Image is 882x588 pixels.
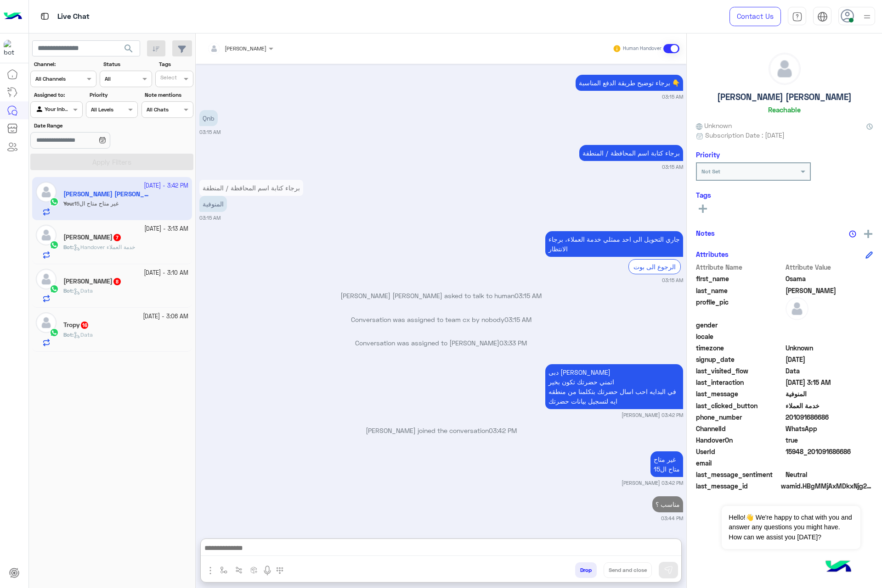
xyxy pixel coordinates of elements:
label: Date Range [34,122,137,130]
a: Contact Us [729,7,781,26]
small: 03:15 AM [199,214,220,222]
span: Data [786,366,873,376]
span: [PERSON_NAME] [225,45,266,52]
img: WhatsApp [50,328,59,337]
span: 2025-09-26T00:15:55.28Z [786,377,873,387]
span: 16 [81,322,88,329]
h5: Tropy [63,321,89,329]
img: hulul-logo.png [822,551,854,583]
button: Send and close [604,562,652,578]
button: create order [247,562,262,577]
span: last_clicked_button [696,401,784,410]
p: 26/9/2025, 3:15 AM [579,145,683,161]
span: 0 [786,470,873,479]
span: Mahmoud Kabel [786,286,873,295]
span: Unknown [696,121,732,130]
span: Unknown [786,343,873,353]
button: select flow [216,562,232,577]
span: Hello!👋 We're happy to chat with you and answer any questions you might have. How can we assist y... [722,506,860,549]
span: 03:15 AM [514,292,542,300]
p: [PERSON_NAME] [PERSON_NAME] asked to talk to human [199,291,683,300]
span: phone_number [696,412,784,422]
span: Osama [786,274,873,283]
h5: هاله عبد العظيم [63,277,122,285]
label: Assigned to: [34,91,81,99]
small: 03:15 AM [662,93,683,100]
img: Logo [4,7,22,26]
span: last_name [696,286,784,295]
span: last_message [696,389,784,399]
span: email [696,458,784,468]
img: send attachment [205,565,216,576]
span: true [786,435,873,445]
span: ChannelId [696,424,784,433]
small: [DATE] - 3:13 AM [144,225,188,233]
h6: Priority [696,150,720,159]
span: 8 [113,278,121,285]
img: defaultAdmin.png [36,269,57,289]
img: send voice note [262,565,273,576]
p: [PERSON_NAME] joined the conversation [199,426,683,435]
span: first_name [696,274,784,283]
img: Trigger scenario [235,566,243,574]
img: tab [792,11,803,22]
img: create order [250,566,258,574]
button: Apply Filters [30,154,193,170]
span: last_interaction [696,377,784,387]
b: : [63,287,73,294]
label: Priority [90,91,137,99]
span: Data [73,287,93,294]
span: null [786,320,873,330]
img: defaultAdmin.png [769,53,800,84]
h5: Ahmed Essam [63,233,122,241]
span: UserId [696,447,784,456]
span: Bot [63,287,72,294]
span: 2025-09-26T00:10:42.072Z [786,355,873,364]
label: Status [103,60,151,68]
img: profile [861,11,873,22]
p: Live Chat [57,11,90,23]
button: Drop [575,562,597,578]
img: defaultAdmin.png [786,297,808,320]
img: defaultAdmin.png [36,225,57,245]
p: 26/9/2025, 3:15 AM [199,196,227,212]
h6: Tags [696,191,873,199]
span: 201091686686 [786,412,873,422]
p: 26/9/2025, 3:44 PM [652,496,683,512]
span: null [786,458,873,468]
p: 26/9/2025, 3:15 AM [545,231,683,257]
span: 7 [113,234,121,241]
img: tab [817,11,828,22]
p: 26/9/2025, 3:15 AM [576,75,683,91]
img: select flow [220,566,227,574]
small: [PERSON_NAME] 03:42 PM [622,479,683,487]
small: [PERSON_NAME] 03:42 PM [622,411,683,419]
img: make a call [276,567,283,574]
span: Attribute Name [696,262,784,272]
small: Human Handover [623,45,661,52]
p: 26/9/2025, 3:42 PM [545,364,683,409]
span: search [123,43,134,54]
p: 26/9/2025, 3:15 AM [199,180,303,196]
span: gender [696,320,784,330]
h5: [PERSON_NAME] [PERSON_NAME] [717,92,852,102]
img: defaultAdmin.png [36,312,57,333]
p: Conversation was assigned to team cx by nobody [199,315,683,324]
h6: Attributes [696,250,729,258]
span: Data [73,331,93,338]
span: Attribute Value [786,262,873,272]
span: 03:42 PM [489,427,517,434]
small: 03:15 AM [662,163,683,171]
button: Trigger scenario [232,562,247,577]
h6: Notes [696,229,715,237]
span: last_visited_flow [696,366,784,376]
small: 03:15 AM [662,277,683,284]
span: last_message_sentiment [696,470,784,479]
img: send message [664,566,673,575]
img: 1403182699927242 [4,40,20,56]
small: [DATE] - 3:06 AM [143,312,188,321]
span: Subscription Date : [DATE] [705,130,785,140]
b: Not Set [701,168,720,175]
a: tab [788,7,806,26]
span: locale [696,332,784,341]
